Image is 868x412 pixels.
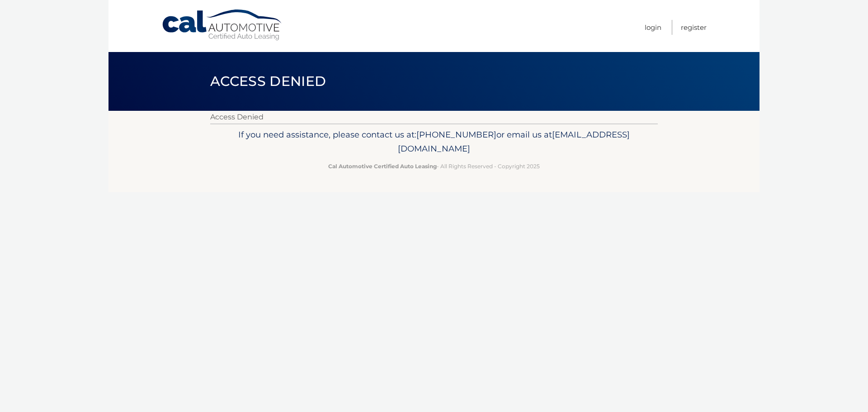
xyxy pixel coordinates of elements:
strong: Cal Automotive Certified Auto Leasing [328,163,437,170]
a: Login [645,20,661,35]
a: Cal Automotive [161,9,283,41]
a: Register [681,20,707,35]
span: [PHONE_NUMBER] [416,129,496,140]
p: Access Denied [210,111,658,123]
p: - All Rights Reserved - Copyright 2025 [216,161,652,171]
p: If you need assistance, please contact us at: or email us at [216,128,652,156]
span: Access Denied [210,73,326,90]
